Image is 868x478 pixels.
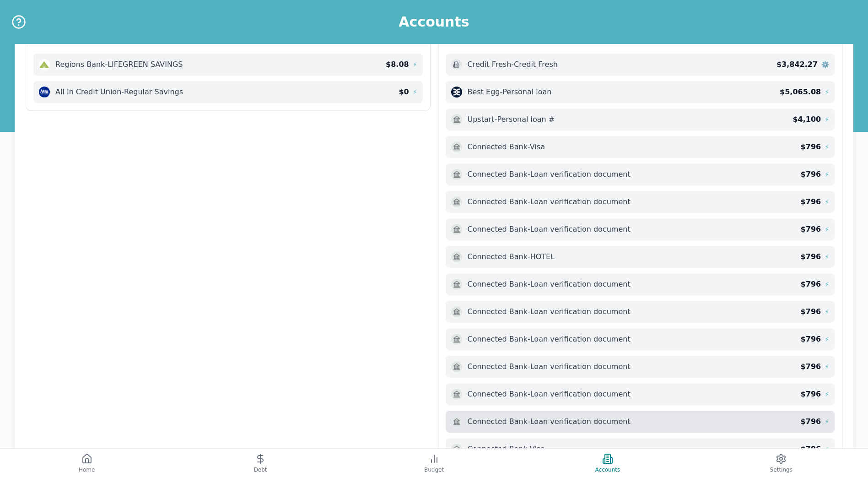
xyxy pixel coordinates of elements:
[801,306,821,317] span: $ 796
[776,59,818,70] span: $ 3,842.27
[825,417,829,426] span: ⚡
[801,389,821,400] span: $ 796
[695,449,868,478] button: Settings
[468,114,555,125] span: Upstart - Personal loan #
[451,196,462,207] img: Bank logo
[55,87,183,98] span: All In Credit Union - Regular Savings
[801,444,821,455] span: $ 796
[468,361,631,372] span: Connected Bank - Loan verification document
[825,197,829,206] span: ⚡
[451,251,462,262] img: Bank logo
[451,141,462,152] img: Bank logo
[825,390,829,399] span: ⚡
[451,334,462,345] img: Bank logo
[413,87,417,97] span: ⚡
[79,466,95,473] span: Home
[468,141,545,152] span: Connected Bank - Visa
[595,466,620,473] span: Accounts
[468,389,631,400] span: Connected Bank - Loan verification document
[825,142,829,152] span: ⚡
[825,225,829,234] span: ⚡
[825,87,829,97] span: ⚡
[468,251,555,262] span: Connected Bank - HOTEL
[451,114,462,125] img: Bank logo
[801,224,821,235] span: $ 796
[451,389,462,400] img: Bank logo
[801,361,821,372] span: $ 796
[825,115,829,124] span: ⚡
[801,141,821,152] span: $ 796
[825,307,829,316] span: ⚡
[39,87,50,98] img: Bank logo
[801,279,821,290] span: $ 796
[468,224,631,235] span: Connected Bank - Loan verification document
[424,466,444,473] span: Budget
[821,60,829,69] span: ⚙️
[801,334,821,345] span: $ 796
[825,252,829,261] span: ⚡
[801,196,821,207] span: $ 796
[451,87,462,98] img: Bank logo
[468,444,545,455] span: Connected Bank - Visa
[173,449,347,478] button: Debt
[825,362,829,371] span: ⚡
[39,59,50,70] img: Bank logo
[399,87,409,98] span: $ 0
[793,114,821,125] span: $ 4,100
[468,87,552,98] span: Best Egg - Personal loan
[413,60,417,69] span: ⚡
[451,416,462,427] img: Bank logo
[386,59,409,70] span: $ 8.08
[451,279,462,290] img: Bank logo
[825,280,829,289] span: ⚡
[451,224,462,235] img: Bank logo
[468,169,631,180] span: Connected Bank - Loan verification document
[11,14,27,30] button: Help
[451,306,462,317] img: Bank logo
[55,59,183,70] span: Regions Bank - LIFEGREEN SAVINGS
[770,466,793,473] span: Settings
[468,416,631,427] span: Connected Bank - Loan verification document
[468,306,631,317] span: Connected Bank - Loan verification document
[451,169,462,180] img: Bank logo
[468,196,631,207] span: Connected Bank - Loan verification document
[451,361,462,372] img: Bank logo
[801,251,821,262] span: $ 796
[468,334,631,345] span: Connected Bank - Loan verification document
[801,169,821,180] span: $ 796
[825,335,829,344] span: ⚡
[468,279,631,290] span: Connected Bank - Loan verification document
[399,14,469,30] h1: Accounts
[451,444,462,455] img: Bank logo
[825,170,829,179] span: ⚡
[521,449,694,478] button: Accounts
[780,87,821,98] span: $ 5,065.08
[801,416,821,427] span: $ 796
[825,445,829,454] span: ⚡
[468,59,558,70] span: Credit Fresh - Credit Fresh
[347,449,521,478] button: Budget
[254,466,267,473] span: Debt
